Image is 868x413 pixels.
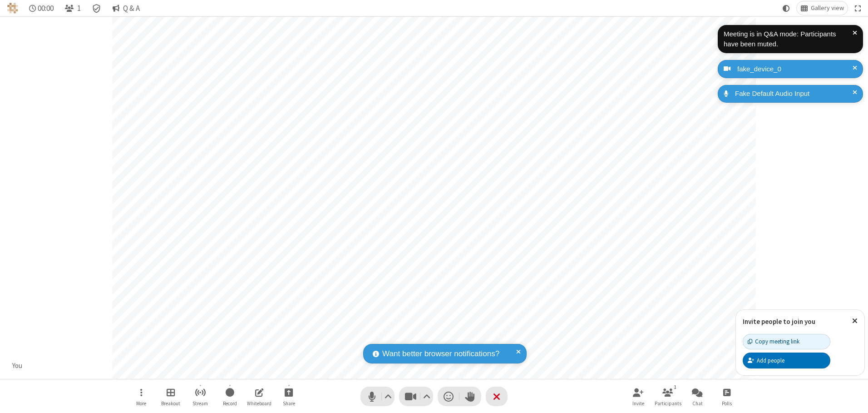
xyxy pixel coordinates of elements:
span: Whiteboard [247,401,271,406]
button: Start sharing [275,383,302,409]
div: Fake Default Audio Input [732,89,856,99]
button: Fullscreen [851,1,865,15]
button: Using system theme [779,1,794,15]
button: Mute (Alt+A) [360,387,395,406]
img: QA Selenium DO NOT DELETE OR CHANGE [7,3,18,14]
button: Open shared whiteboard [246,383,273,409]
div: fake_device_0 [734,64,856,75]
span: Gallery view [811,5,844,12]
span: Chat [692,401,703,406]
div: Meeting is in Q&A mode: Participants have been muted. [724,29,853,50]
button: Open menu [128,383,155,409]
button: Change layout [797,1,848,15]
span: Q & A [123,4,140,13]
button: Invite participants (Alt+I) [625,383,652,409]
button: Video setting [421,387,433,406]
div: Meeting details Encryption enabled [88,1,105,15]
button: Open chat [684,383,711,409]
span: Want better browser notifications? [382,348,499,360]
div: You [9,361,26,371]
span: Stream [192,401,208,406]
span: Polls [722,401,732,406]
button: Send a reaction [438,387,459,406]
button: Q & A [108,1,143,15]
button: Audio settings [382,387,395,406]
label: Invite people to join you [743,317,815,326]
span: Share [283,401,295,406]
button: Copy meeting link [743,334,830,349]
button: Start streaming [187,383,214,409]
button: Start recording [216,383,243,409]
span: Invite [632,401,644,406]
div: Copy meeting link [748,337,799,346]
button: Open participant list [654,383,681,409]
span: Participants [655,401,681,406]
button: Close popover [845,310,864,332]
button: Raise hand [459,387,481,406]
button: Stop video (Alt+V) [399,387,433,406]
button: Open poll [713,383,740,409]
div: 1 [671,383,679,391]
button: Manage Breakout Rooms [157,383,184,409]
button: End or leave meeting [486,387,508,406]
button: Add people [743,353,830,368]
span: Record [223,401,237,406]
button: Open participant list [61,1,84,15]
span: Breakout [161,401,180,406]
span: 00:00 [38,4,54,13]
div: Timer [25,1,58,15]
span: 1 [77,4,81,13]
span: More [136,401,146,406]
